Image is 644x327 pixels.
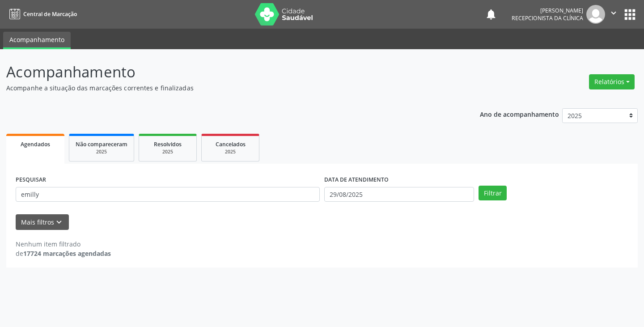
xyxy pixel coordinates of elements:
[16,214,69,230] button: Mais filtroskeyboard_arrow_down
[622,7,638,22] button: apps
[480,108,559,119] p: Ano de acompanhamento
[54,217,64,227] i: keyboard_arrow_down
[76,149,127,155] div: 2025
[23,10,77,18] span: Central de Marcação
[609,8,619,18] i: 
[512,7,583,14] div: [PERSON_NAME]
[145,149,190,155] div: 2025
[6,83,448,93] p: Acompanhe a situação das marcações correntes e finalizadas
[485,8,497,21] button: notifications
[6,61,448,83] p: Acompanhamento
[16,187,320,202] input: Nome, CNS
[586,5,605,24] img: img
[605,5,622,24] button: 
[16,249,111,258] div: de
[76,140,127,148] span: Não compareceram
[512,14,583,22] span: Recepcionista da clínica
[589,74,635,89] button: Relatórios
[16,239,111,249] div: Nenhum item filtrado
[324,173,389,187] label: DATA DE ATENDIMENTO
[154,140,182,148] span: Resolvidos
[16,173,46,187] label: PESQUISAR
[3,32,71,49] a: Acompanhamento
[23,249,111,258] strong: 17724 marcações agendadas
[21,140,50,148] span: Agendados
[6,7,77,21] a: Central de Marcação
[208,149,253,155] div: 2025
[324,187,474,202] input: Selecione um intervalo
[479,186,507,201] button: Filtrar
[216,140,246,148] span: Cancelados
